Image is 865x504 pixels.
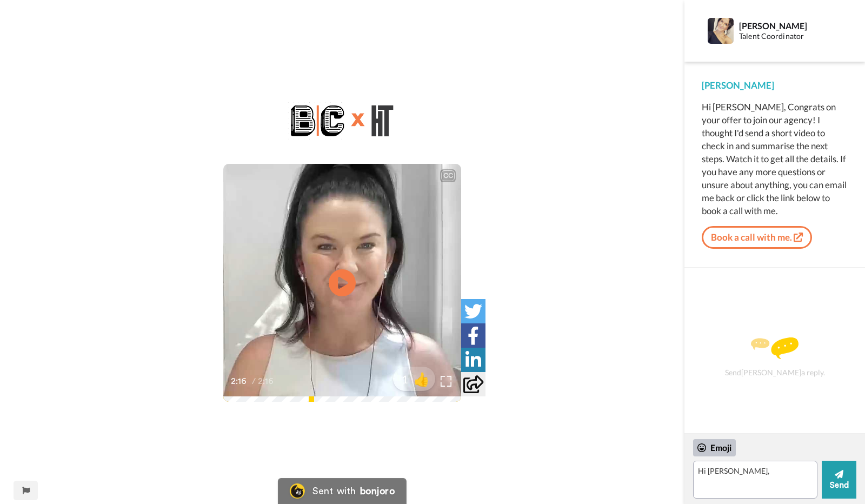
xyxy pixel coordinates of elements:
[278,478,407,504] a: Bonjoro LogoSent withbonjoro
[231,375,250,388] span: 2:16
[699,287,850,428] div: Send [PERSON_NAME] a reply.
[393,367,435,391] button: 1👍
[693,461,817,499] textarea: Hi [PERSON_NAME],
[360,486,395,496] div: bonjoro
[393,372,408,387] span: 1
[739,32,836,41] div: Talent Coordinator
[290,483,305,499] img: Bonjoro Logo
[751,337,799,359] img: message.svg
[312,486,356,496] div: Sent with
[258,375,277,388] span: 2:16
[822,461,856,499] button: Send
[408,370,435,388] span: 👍
[708,18,734,44] img: Profile Image
[441,170,455,181] div: CC
[739,21,836,31] div: [PERSON_NAME]
[702,101,848,217] div: Hi [PERSON_NAME], Congrats on your offer to join our agency! I thought I'd send a short video to ...
[285,100,400,143] img: 5cc4931c-1be7-4087-8282-65166b6b09c5
[702,79,848,92] div: [PERSON_NAME]
[252,375,256,388] span: /
[693,439,736,456] div: Emoji
[702,226,812,249] a: Book a call with me.
[441,376,451,387] img: Full screen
